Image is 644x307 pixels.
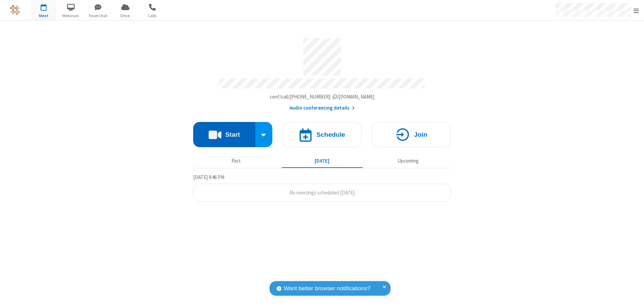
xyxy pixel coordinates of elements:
[270,93,375,101] button: Copy my meeting room linkCopy my meeting room link
[225,131,240,138] h4: Start
[196,155,277,167] button: Past
[86,13,111,19] span: Team Chat
[414,131,427,138] h4: Join
[255,122,273,147] div: Start conference options
[372,122,451,147] button: Join
[193,122,255,147] button: Start
[270,94,375,100] span: Copy my meeting room link
[10,5,20,15] img: QA Selenium DO NOT DELETE OR CHANGE
[289,189,355,196] span: No meetings scheduled [DATE]
[193,174,224,180] span: [DATE] 9:46 PM
[284,284,370,293] span: Want better browser notifications?
[31,13,56,19] span: Meet
[282,122,362,147] button: Schedule
[316,131,345,138] h4: Schedule
[58,13,84,19] span: Webinars
[140,13,165,19] span: Calls
[368,155,448,167] button: Upcoming
[289,104,355,112] button: Audio conferencing details
[193,33,451,112] section: Account details
[113,13,138,19] span: Drive
[282,155,363,167] button: [DATE]
[193,173,451,202] section: Today's Meetings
